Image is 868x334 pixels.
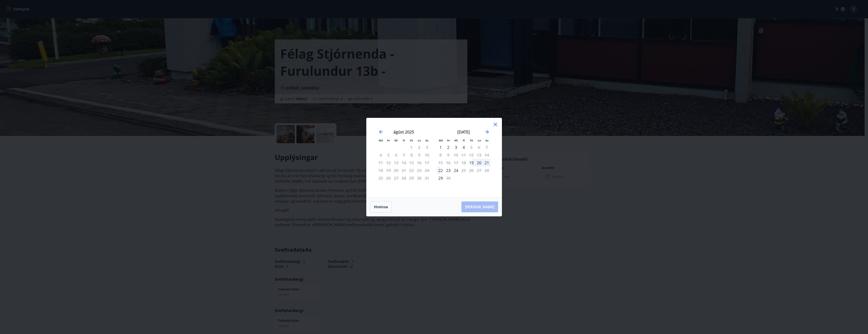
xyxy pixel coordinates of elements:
[377,167,385,174] td: Not available. mánudagur, 18. ágúst 2025
[444,167,452,174] div: 23
[385,151,392,159] td: Not available. þriðjudagur, 5. ágúst 2025
[478,139,481,142] small: La
[463,139,465,142] small: Fi
[468,143,475,151] div: Aðeins útritun í boði
[483,143,491,151] td: Not available. sunnudagur, 7. september 2025
[444,143,452,151] td: Choose þriðjudagur, 2. september 2025 as your check-in date. It’s available.
[408,174,415,182] td: Not available. föstudagur, 29. ágúst 2025
[372,123,496,192] div: Calendar
[378,129,384,135] div: Move backward to switch to the previous month.
[400,159,408,167] td: Not available. fimmtudagur, 14. ágúst 2025
[444,174,452,182] div: Aðeins útritun í boði
[379,139,383,142] small: Má
[444,174,452,182] td: Not available. þriðjudagur, 30. september 2025
[485,139,489,142] small: Su
[468,151,475,159] td: Not available. föstudagur, 12. september 2025
[392,167,400,174] td: Not available. miðvikudagur, 20. ágúst 2025
[468,143,475,151] td: Not available. föstudagur, 5. september 2025
[437,151,444,159] td: Not available. mánudagur, 8. september 2025
[393,129,414,135] strong: ágúst 2025
[452,143,460,151] td: Choose miðvikudagur, 3. september 2025 as your check-in date. It’s available.
[370,201,392,213] button: Hreinsa
[392,151,400,159] td: Not available. miðvikudagur, 6. ágúst 2025
[408,159,415,167] td: Not available. föstudagur, 15. ágúst 2025
[452,167,460,174] td: Choose miðvikudagur, 24. september 2025 as your check-in date. It’s available.
[437,174,444,182] div: Aðeins innritun í boði
[460,167,468,174] td: Not available. fimmtudagur, 25. september 2025
[475,151,483,159] td: Not available. laugardagur, 13. september 2025
[444,151,452,159] td: Not available. þriðjudagur, 9. september 2025
[468,159,475,167] td: Choose föstudagur, 19. september 2025 as your check-in date. It’s available.
[454,139,458,142] small: Mi
[452,151,460,159] td: Not available. miðvikudagur, 10. september 2025
[460,143,468,151] div: 4
[444,143,452,151] div: 2
[484,129,490,135] div: Move forward to switch to the next month.
[387,139,390,142] small: Þr
[468,167,475,174] td: Not available. föstudagur, 26. september 2025
[385,174,392,182] td: Not available. þriðjudagur, 26. ágúst 2025
[415,159,423,167] td: Not available. laugardagur, 16. ágúst 2025
[392,159,400,167] td: Not available. miðvikudagur, 13. ágúst 2025
[408,143,415,151] td: Not available. föstudagur, 1. ágúst 2025
[377,174,385,182] td: Not available. mánudagur, 25. ágúst 2025
[410,139,413,142] small: Fö
[423,167,431,174] td: Not available. sunnudagur, 24. ágúst 2025
[377,159,385,167] td: Not available. mánudagur, 11. ágúst 2025
[437,159,444,167] td: Not available. mánudagur, 15. september 2025
[439,139,443,142] small: Má
[468,159,475,167] div: Aðeins innritun í boði
[444,167,452,174] td: Choose þriðjudagur, 23. september 2025 as your check-in date. It’s available.
[415,167,423,174] td: Not available. laugardagur, 23. ágúst 2025
[437,167,444,174] td: Choose mánudagur, 22. september 2025 as your check-in date. It’s available.
[460,167,468,174] div: Aðeins útritun í boði
[423,159,431,167] td: Not available. sunnudagur, 17. ágúst 2025
[437,167,444,174] div: 22
[483,151,491,159] td: Not available. sunnudagur, 14. september 2025
[423,143,431,151] td: Not available. sunnudagur, 3. ágúst 2025
[483,159,491,167] div: 21
[418,139,421,142] small: La
[460,143,468,151] td: Choose fimmtudagur, 4. september 2025 as your check-in date. It’s available.
[415,174,423,182] td: Not available. laugardagur, 30. ágúst 2025
[452,159,460,167] td: Not available. miðvikudagur, 17. september 2025
[475,167,483,174] td: Not available. laugardagur, 27. september 2025
[403,139,405,142] small: Fi
[400,151,408,159] td: Not available. fimmtudagur, 7. ágúst 2025
[457,129,470,135] strong: [DATE]
[444,159,452,167] td: Not available. þriðjudagur, 16. september 2025
[400,174,408,182] td: Not available. fimmtudagur, 28. ágúst 2025
[385,159,392,167] td: Not available. þriðjudagur, 12. ágúst 2025
[470,139,473,142] small: Fö
[400,167,408,174] td: Not available. fimmtudagur, 21. ágúst 2025
[408,151,415,159] td: Not available. föstudagur, 8. ágúst 2025
[475,143,483,151] td: Not available. laugardagur, 6. september 2025
[385,167,392,174] td: Not available. þriðjudagur, 19. ágúst 2025
[452,143,460,151] div: 3
[423,151,431,159] td: Not available. sunnudagur, 10. ágúst 2025
[460,159,468,167] td: Not available. fimmtudagur, 18. september 2025
[408,167,415,174] td: Not available. föstudagur, 22. ágúst 2025
[460,151,468,159] td: Not available. fimmtudagur, 11. september 2025
[437,143,444,151] div: Aðeins innritun í boði
[452,167,460,174] div: 24
[415,151,423,159] td: Not available. laugardagur, 9. ágúst 2025
[447,139,450,142] small: Þr
[425,139,429,142] small: Su
[392,174,400,182] td: Not available. miðvikudagur, 27. ágúst 2025
[475,159,483,167] td: Choose laugardagur, 20. september 2025 as your check-in date. It’s available.
[377,151,385,159] td: Not available. mánudagur, 4. ágúst 2025
[475,159,483,167] div: 20
[415,143,423,151] td: Not available. laugardagur, 2. ágúst 2025
[483,159,491,167] td: Choose sunnudagur, 21. september 2025 as your check-in date. It’s available.
[437,174,444,182] td: Choose mánudagur, 29. september 2025 as your check-in date. It’s available.
[437,143,444,151] td: Choose mánudagur, 1. september 2025 as your check-in date. It’s available.
[394,139,398,142] small: Mi
[423,174,431,182] td: Not available. sunnudagur, 31. ágúst 2025
[483,167,491,174] td: Not available. sunnudagur, 28. september 2025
